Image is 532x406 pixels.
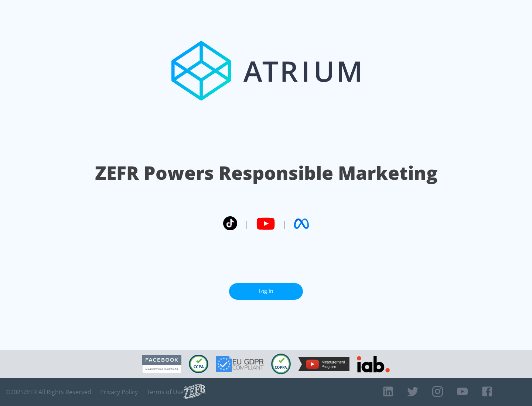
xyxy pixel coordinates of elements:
span: | [245,218,249,229]
a: Log In [229,283,303,300]
img: COPPA Compliant [271,354,291,374]
span: © 2025 ZEFR All Rights Reserved [6,388,91,396]
a: Terms of Use [147,388,184,396]
img: Facebook Marketing Partner [142,355,181,374]
img: GDPR Compliant [216,356,264,372]
a: Privacy Policy [100,388,138,396]
span: | [282,218,287,229]
img: IAB [357,356,390,372]
img: YouTube Measurement Program [298,357,349,371]
h1: ZEFR Powers Responsible Marketing [95,160,437,186]
img: CCPA Compliant [189,355,208,373]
